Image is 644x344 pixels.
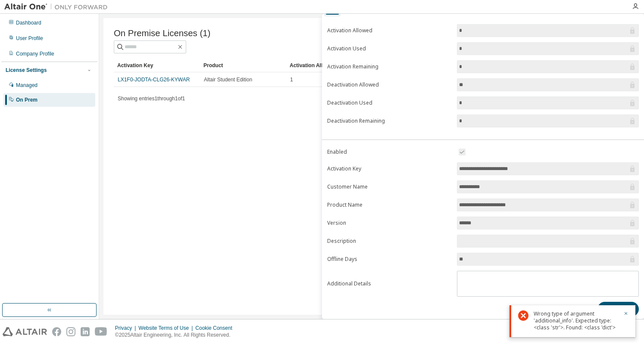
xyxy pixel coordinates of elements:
[16,19,41,26] div: Dashboard
[3,327,47,336] img: altair_logo.svg
[327,201,452,208] label: Product Name
[290,76,293,83] span: 1
[597,302,639,316] button: Update
[118,77,190,83] a: LX1F0-JODTA-CLG26-KYWAR
[327,165,452,172] label: Activation Key
[290,59,369,72] div: Activation Allowed
[81,327,90,336] img: linkedin.svg
[16,96,38,103] div: On Prem
[6,67,47,74] div: License Settings
[138,325,195,332] div: Website Terms of Use
[203,59,283,72] div: Product
[16,50,54,57] div: Company Profile
[327,27,452,34] label: Activation Allowed
[327,220,452,226] label: Version
[327,99,452,106] label: Deactivation Used
[115,332,238,339] p: © 2025 Altair Engineering, Inc. All Rights Reserved.
[327,63,452,70] label: Activation Remaining
[95,327,107,336] img: youtube.svg
[327,256,452,263] label: Offline Days
[16,82,38,89] div: Managed
[327,183,452,190] label: Customer Name
[327,238,452,245] label: Description
[66,327,75,336] img: instagram.svg
[327,81,452,88] label: Deactivation Allowed
[4,3,112,11] img: Altair One
[327,280,452,287] label: Additional Details
[327,45,452,52] label: Activation Used
[534,310,618,331] div: Wrong type of argument 'additional_info'. Expected type: <class 'str'>. Found: <class 'dict'>
[114,28,210,38] span: On Premise Licenses (1)
[118,96,185,102] span: Showing entries 1 through 1 of 1
[327,149,452,155] label: Enabled
[195,325,237,332] div: Cookie Consent
[115,325,138,332] div: Privacy
[52,327,61,336] img: facebook.svg
[117,59,197,72] div: Activation Key
[16,35,43,42] div: User Profile
[327,118,452,124] label: Deactivation Remaining
[204,76,252,83] span: Altair Student Edition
